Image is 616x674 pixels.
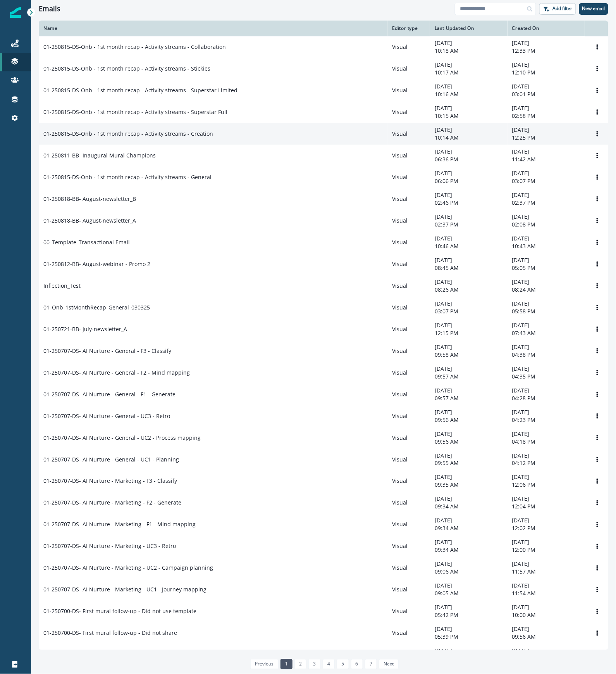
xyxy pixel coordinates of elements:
[435,156,503,163] p: 06:36 PM
[591,41,604,53] button: Options
[435,242,503,250] p: 10:46 AM
[591,367,604,378] button: Options
[435,568,503,576] p: 09:06 AM
[435,47,503,55] p: 10:18 AM
[43,434,201,442] p: 01-250707-DS- AI Nurture - General - UC2 - Process mapping
[365,659,377,669] a: Page 7
[435,308,503,315] p: 03:07 PM
[387,36,430,58] td: Visual
[43,456,179,463] p: 01-250707-DS- AI Nurture - General - UC1 - Planning
[435,104,503,112] p: [DATE]
[43,629,177,637] p: 01-250700-DS- First mural follow-up - Did not share
[435,221,503,228] p: 02:37 PM
[591,389,604,400] button: Options
[512,329,580,337] p: 07:43 AM
[435,169,503,177] p: [DATE]
[512,612,580,619] p: 10:00 AM
[512,525,580,532] p: 12:02 PM
[39,101,608,123] a: 01-250815-DS-Onb - 1st month recap - Activity streams - Superstar FullVisual[DATE]10:15 AM[DATE]0...
[512,47,580,55] p: 12:33 PM
[435,582,503,590] p: [DATE]
[387,79,430,101] td: Visual
[591,562,604,574] button: Options
[387,123,430,145] td: Visual
[43,586,206,594] p: 01-250707-DS- AI Nurture - Marketing - UC1 - Journey mapping
[39,601,608,622] a: 01-250700-DS- First mural follow-up - Did not use templateVisual[DATE]05:42 PM[DATE]10:00 AMOptions
[512,647,580,655] p: [DATE]
[435,430,503,438] p: [DATE]
[337,659,349,669] a: Page 5
[387,297,430,318] td: Visual
[512,83,580,90] p: [DATE]
[512,300,580,308] p: [DATE]
[435,351,503,359] p: 09:58 AM
[435,329,503,337] p: 12:15 PM
[591,606,604,617] button: Options
[512,242,580,250] p: 10:43 AM
[39,492,608,514] a: 01-250707-DS- AI Nurture - Marketing - F2 - GenerateVisual[DATE]09:34 AM[DATE]12:04 PMOptions
[512,546,580,554] p: 12:00 PM
[435,343,503,351] p: [DATE]
[512,169,580,177] p: [DATE]
[553,6,573,11] p: Add filter
[512,126,580,134] p: [DATE]
[39,188,608,210] a: 01-250818-BB- August-newsletter_BVisual[DATE]02:46 PM[DATE]02:37 PMOptions
[512,438,580,446] p: 04:18 PM
[387,449,430,470] td: Visual
[512,481,580,489] p: 12:06 PM
[39,340,608,362] a: 01-250707-DS- AI Nurture - General - F3 - ClassifyVisual[DATE]09:58 AM[DATE]04:38 PMOptions
[387,362,430,384] td: Visual
[43,543,176,550] p: 01-250707-DS- AI Nurture - Marketing - UC3 - Retro
[435,633,503,641] p: 05:39 PM
[435,546,503,554] p: 09:34 AM
[435,626,503,633] p: [DATE]
[387,492,430,514] td: Visual
[387,601,430,622] td: Visual
[435,69,503,76] p: 10:17 AM
[591,106,604,118] button: Options
[39,5,60,13] h1: Emails
[512,213,580,221] p: [DATE]
[591,432,604,444] button: Options
[512,199,580,207] p: 02:37 PM
[435,525,503,532] p: 09:34 AM
[591,171,604,183] button: Options
[512,495,580,503] p: [DATE]
[387,622,430,644] td: Visual
[387,232,430,253] td: Visual
[43,304,150,311] p: 01_Onb_1stMonthRecap_General_030325
[308,659,320,669] a: Page 3
[512,460,580,467] p: 04:12 PM
[435,264,503,272] p: 08:45 AM
[43,391,176,398] p: 01-250707-DS- AI Nurture - General - F1 - Generate
[512,539,580,546] p: [DATE]
[435,647,503,655] p: [DATE]
[591,193,604,205] button: Options
[387,210,430,232] td: Visual
[512,256,580,264] p: [DATE]
[387,536,430,557] td: Visual
[387,188,430,210] td: Visual
[512,61,580,69] p: [DATE]
[435,39,503,47] p: [DATE]
[387,318,430,340] td: Visual
[39,536,608,557] a: 01-250707-DS- AI Nurture - Marketing - UC3 - RetroVisual[DATE]09:34 AM[DATE]12:00 PMOptions
[591,280,604,292] button: Options
[512,39,580,47] p: [DATE]
[43,564,213,572] p: 01-250707-DS- AI Nurture - Marketing - UC2 - Campaign planning
[39,253,608,275] a: 01-250812-BB- August-webinar - Promo 2Visual[DATE]08:45 AM[DATE]05:05 PMOptions
[512,134,580,142] p: 12:25 PM
[512,25,580,31] div: Created On
[435,365,503,373] p: [DATE]
[512,582,580,590] p: [DATE]
[43,347,171,355] p: 01-250707-DS- AI Nurture - General - F3 - Classify
[435,539,503,546] p: [DATE]
[387,557,430,579] td: Visual
[591,302,604,313] button: Options
[435,503,503,511] p: 09:34 AM
[435,286,503,294] p: 08:26 AM
[387,58,430,79] td: Visual
[39,36,608,58] a: 01-250815-DS-Onb - 1st month recap - Activity streams - CollaborationVisual[DATE]10:18 AM[DATE]12...
[387,340,430,362] td: Visual
[591,237,604,248] button: Options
